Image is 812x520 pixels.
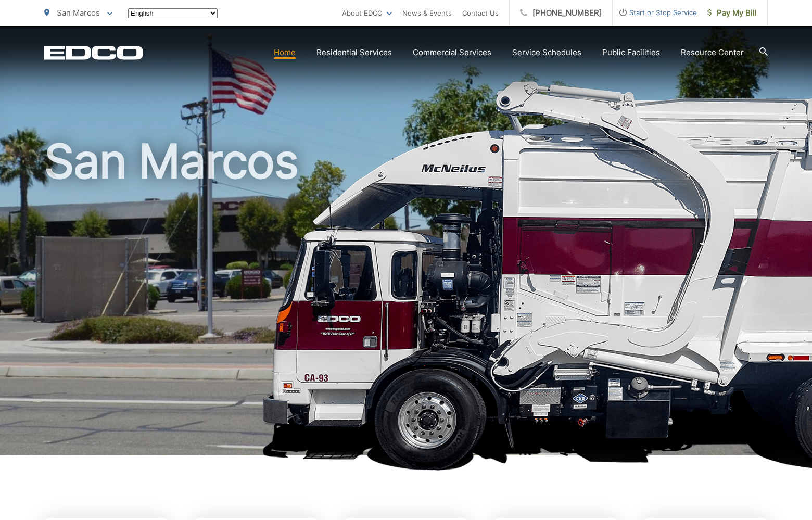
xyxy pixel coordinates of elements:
[57,8,100,18] span: San Marcos
[44,135,768,465] h1: San Marcos
[707,7,757,19] span: Pay My Bill
[128,8,218,18] select: Select a language
[681,46,744,59] a: Resource Center
[342,7,392,19] a: About EDCO
[316,46,392,59] a: Residential Services
[44,45,143,60] a: EDCD logo. Return to the homepage.
[512,46,581,59] a: Service Schedules
[413,46,491,59] a: Commercial Services
[602,46,660,59] a: Public Facilities
[274,46,296,59] a: Home
[462,7,499,19] a: Contact Us
[402,7,452,19] a: News & Events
